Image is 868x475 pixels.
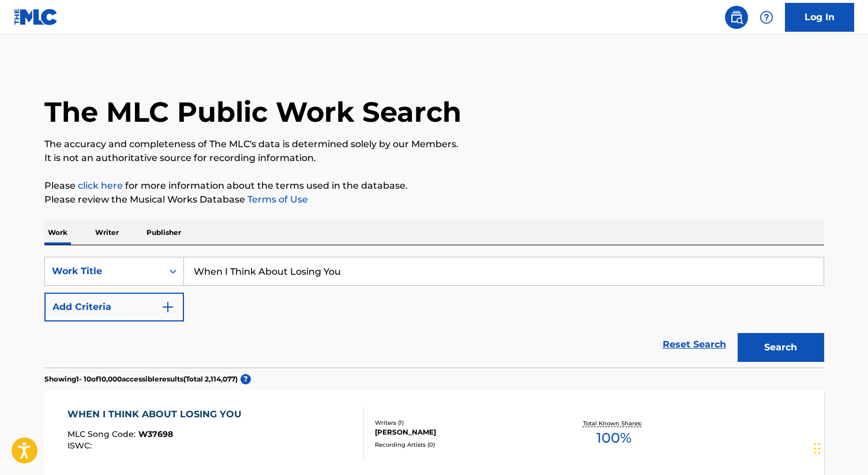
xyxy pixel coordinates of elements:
[245,194,308,205] a: Terms of Use
[52,264,156,278] div: Work Title
[78,180,123,191] a: click here
[241,374,251,384] span: ?
[14,9,58,25] img: MLC Logo
[375,440,549,449] div: Recording Artists ( 0 )
[375,418,549,427] div: Writers ( 1 )
[730,10,743,24] img: search
[44,293,184,321] button: Add Criteria
[44,193,824,207] p: Please review the Musical Works Database
[67,440,95,451] span: ISWC :
[138,429,173,439] span: W37698
[67,407,247,421] div: WHEN I THINK ABOUT LOSING YOU
[44,179,824,193] p: Please for more information about the terms used in the database.
[810,420,868,475] iframe: Chat Widget
[67,429,138,439] span: MLC Song Code :
[44,220,71,245] p: Work
[755,6,778,29] div: Help
[375,427,549,437] div: [PERSON_NAME]
[657,332,732,357] a: Reset Search
[596,428,632,448] span: 100 %
[725,6,748,29] a: Public Search
[161,300,175,314] img: 9d2ae6d4665cec9f34b9.svg
[44,151,824,165] p: It is not an authoritative source for recording information.
[44,137,824,151] p: The accuracy and completeness of The MLC's data is determined solely by our Members.
[583,419,645,428] p: Total Known Shares:
[44,257,824,368] form: Search Form
[785,3,854,32] a: Log In
[760,10,773,24] img: help
[814,431,821,466] div: Drag
[44,95,461,129] h1: The MLC Public Work Search
[738,333,824,362] button: Search
[44,374,238,384] p: Showing 1 - 10 of 10,000 accessible results (Total 2,114,077 )
[92,220,122,245] p: Writer
[143,220,185,245] p: Publisher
